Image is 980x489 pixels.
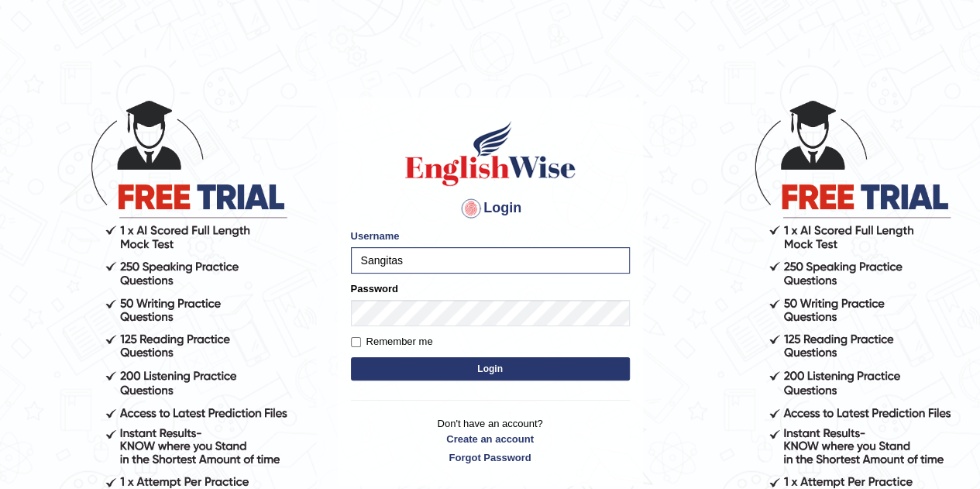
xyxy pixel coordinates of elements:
p: Don't have an account? [351,416,630,464]
img: Logo of English Wise sign in for intelligent practice with AI [402,119,579,188]
label: Password [351,281,398,296]
input: Remember me [351,337,361,347]
button: Login [351,357,630,381]
label: Remember me [351,334,433,350]
label: Username [351,229,400,243]
a: Create an account [351,432,630,446]
h4: Login [351,196,630,221]
a: Forgot Password [351,450,630,465]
